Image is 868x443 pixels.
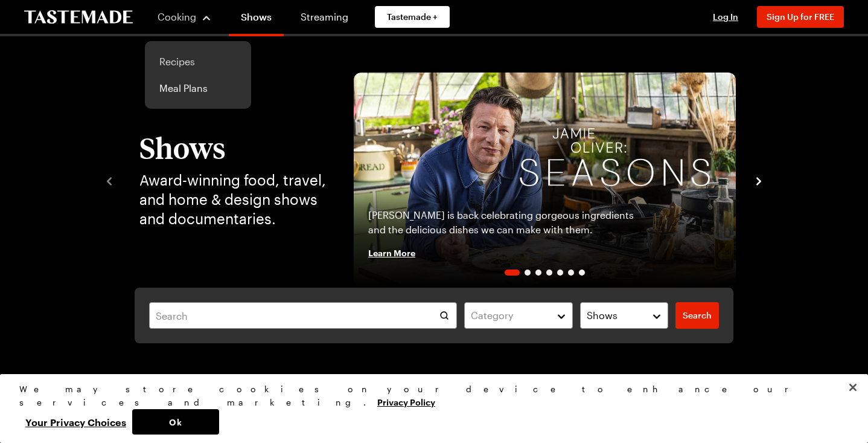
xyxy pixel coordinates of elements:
span: Go to slide 1 [505,270,520,276]
h1: Shows [139,132,330,163]
h2: Newest Episodes - All Shows [115,370,331,392]
button: Your Privacy Choices [19,409,132,435]
button: Ok [132,409,219,435]
button: navigate to next item [753,173,765,187]
span: Go to slide 4 [546,270,552,276]
div: Cooking [145,41,251,109]
a: Jamie Oliver: Seasons[PERSON_NAME] is back celebrating gorgeous ingredients and the delicious dis... [354,73,736,288]
span: Search [683,309,712,322]
a: More information about your privacy, opens in a new tab [377,396,435,407]
button: Shows [580,302,668,329]
span: Sign Up for FREE [767,11,834,22]
button: Close [840,374,866,401]
button: Category [464,302,573,329]
span: Go to slide 6 [568,270,574,276]
a: To Tastemade Home Page [24,10,133,24]
span: Go to slide 2 [525,270,531,276]
span: Log In [713,11,738,22]
span: Tastemade + [387,11,438,23]
div: Category [471,308,548,323]
span: Go to slide 5 [557,270,563,276]
button: Sign Up for FREE [757,6,844,28]
span: Learn More [368,247,415,259]
span: Go to slide 3 [535,270,541,276]
p: Award-winning food, travel, and home & design shows and documentaries. [139,170,330,228]
span: Cooking [158,11,196,22]
span: Go to slide 7 [579,270,585,276]
a: Shows [229,2,284,36]
input: Search [149,302,457,329]
div: We may store cookies on your device to enhance our services and marketing. [19,383,838,409]
div: 1 / 7 [354,73,736,288]
a: Meal Plans [152,75,244,102]
img: Jamie Oliver: Seasons [354,73,736,288]
a: filters [675,302,719,329]
p: [PERSON_NAME] is back celebrating gorgeous ingredients and the delicious dishes we can make with ... [368,208,651,237]
a: Recipes [152,48,244,75]
button: Cooking [157,2,212,31]
span: Shows [587,308,617,323]
button: navigate to previous item [103,173,115,187]
div: Privacy [19,383,838,435]
a: Tastemade + [375,6,450,28]
button: Log In [701,11,750,23]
